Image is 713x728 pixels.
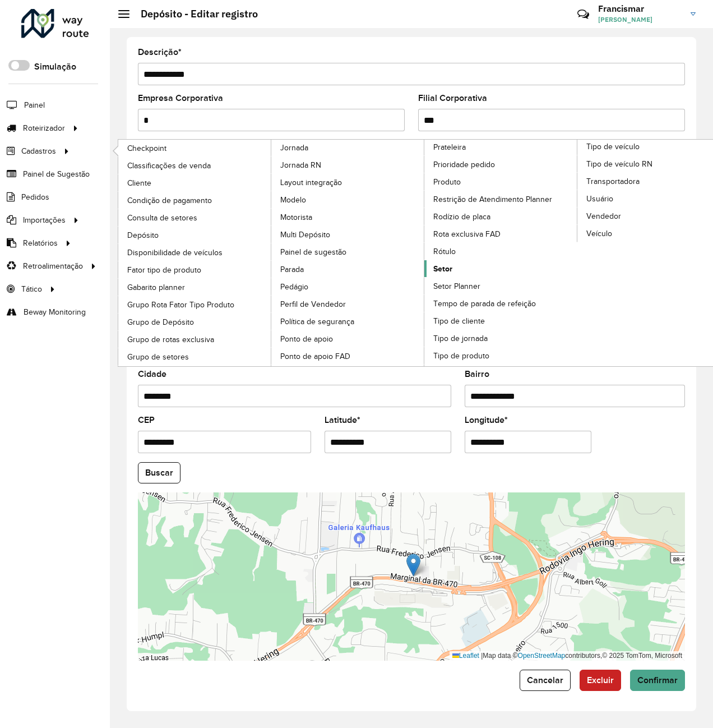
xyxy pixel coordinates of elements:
span: Tipo de veículo [586,141,640,153]
label: Descrição [138,45,182,59]
label: Código Unidade Negócio [325,137,425,151]
span: Prateleira [433,141,466,153]
button: Excluir [580,670,621,691]
a: Pedágio [271,278,425,295]
span: Ponto de apoio FAD [280,351,350,362]
a: Tempo de parada de refeição [424,295,578,312]
span: Transportadora [586,176,640,187]
a: Jornada [118,140,425,366]
span: Roteirizador [23,122,65,134]
a: Motorista [271,209,425,225]
a: Contato Rápido [571,2,595,26]
a: Cliente [118,174,272,191]
span: Vendedor [586,210,621,222]
a: Ponto de apoio FAD [271,348,425,365]
span: Tipo de produto [433,350,489,362]
span: Pedidos [21,191,49,203]
span: Grupo de setores [127,351,189,363]
span: Beway Monitoring [24,306,86,318]
span: Checkpoint [127,142,166,154]
a: Jornada RN [271,156,425,173]
span: [PERSON_NAME] [598,15,682,25]
a: Checkpoint [118,140,272,156]
span: Rota exclusiva FAD [433,228,501,240]
label: Empresa Corporativa [138,91,223,105]
span: Confirmar [637,675,678,685]
label: Latitude [325,413,360,427]
span: Jornada [280,142,308,154]
label: Código externo [138,137,200,151]
a: Fator tipo de produto [118,261,272,278]
span: Cadastros [21,145,56,157]
span: Pedágio [280,281,308,293]
h3: Francismar [598,3,682,14]
a: Produto [424,173,578,190]
span: Fator tipo de produto [127,264,201,276]
a: Restrição de Atendimento Planner [424,191,578,208]
span: Parada [280,264,304,275]
span: Cliente [127,177,151,189]
a: Tipo de cliente [424,312,578,329]
span: Tático [21,283,42,295]
span: | [481,652,483,660]
a: Disponibilidade de veículos [118,244,272,261]
span: Depósito [127,229,159,241]
label: Código Puxada [512,137,573,151]
a: Ponto de apoio [271,330,425,347]
a: Rota exclusiva FAD [424,225,578,242]
span: Grupo de rotas exclusiva [127,334,214,345]
span: Veículo [586,228,612,239]
span: Relatórios [23,237,58,249]
a: Painel de sugestão [271,243,425,260]
a: Prateleira [271,140,578,366]
span: Painel de Sugestão [23,168,90,180]
span: Disponibilidade de veículos [127,247,223,259]
span: Rodízio de placa [433,211,490,223]
a: Modelo [271,191,425,208]
label: Simulação [34,60,76,73]
a: Grupo de setores [118,348,272,365]
span: Usuário [586,193,613,205]
a: Consulta de setores [118,209,272,226]
button: Confirmar [630,670,685,691]
span: Grupo de Depósito [127,316,194,328]
div: Map data © contributors,© 2025 TomTom, Microsoft [450,651,685,661]
span: Cancelar [527,675,563,685]
label: CEP [138,413,155,427]
span: Grupo Rota Fator Tipo Produto [127,299,234,311]
a: Setor Planner [424,278,578,294]
span: Modelo [280,194,306,206]
a: Depósito [118,227,272,243]
span: Jornada RN [280,159,321,171]
a: Classificações de venda [118,157,272,174]
span: Ponto de apoio [280,333,333,345]
a: Condição de pagamento [118,192,272,209]
span: Classificações de venda [127,160,211,172]
img: Marker [406,554,420,577]
span: Gabarito planner [127,282,185,293]
a: Parada [271,261,425,278]
a: Rótulo [424,243,578,260]
span: Condição de pagamento [127,195,212,206]
a: Grupo de rotas exclusiva [118,331,272,348]
span: Retroalimentação [23,260,83,272]
span: Setor [433,263,452,275]
span: Perfil de Vendedor [280,298,346,310]
label: Bairro [465,367,489,381]
a: Prioridade pedido [424,156,578,173]
span: Tipo de cliente [433,315,485,327]
button: Buscar [138,462,180,483]
a: Gabarito planner [118,279,272,296]
span: Consulta de setores [127,212,197,224]
span: Prioridade pedido [433,159,495,171]
a: Leaflet [452,652,479,660]
label: Filial Corporativa [418,91,487,105]
span: Tempo de parada de refeição [433,298,536,310]
span: Painel [24,99,45,111]
span: Motorista [280,211,312,223]
span: Tipo de jornada [433,333,488,344]
span: Excluir [587,675,614,685]
a: Layout integração [271,174,425,191]
span: Painel de sugestão [280,246,346,258]
span: Restrição de Atendimento Planner [433,193,552,205]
